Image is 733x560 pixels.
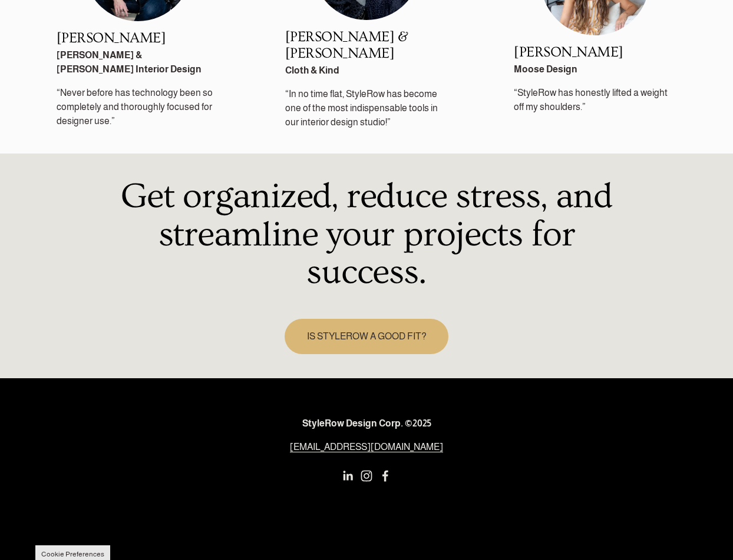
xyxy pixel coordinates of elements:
[57,86,219,128] p: “Never before has technology been so completely and thoroughly focused for designer use.”
[379,470,391,482] a: Facebook
[290,440,443,454] a: [EMAIL_ADDRESS][DOMAIN_NAME]
[285,65,339,75] strong: Cloth & Kind
[57,30,219,46] h2: [PERSON_NAME]
[514,44,676,61] h2: [PERSON_NAME]
[285,87,448,129] p: “In no time flat, StyleRow has become one of the most indispensable tools in our interior design ...
[342,470,354,482] a: LinkedIn
[302,418,431,428] strong: StyleRow Design Corp. ©2025
[361,470,372,482] a: Instagram
[57,50,202,74] strong: [PERSON_NAME] & [PERSON_NAME] Interior Design
[514,86,676,114] p: “StyleRow has honestly lifted a weight off my shoulders.”
[514,64,577,74] strong: Moose Design
[285,29,448,62] h2: [PERSON_NAME] & [PERSON_NAME]
[114,178,619,291] h1: Get organized, reduce stress, and streamline your projects for success.
[285,319,448,354] a: IS STYLEROW A GOOD FIT?
[41,550,104,558] button: Cookie Preferences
